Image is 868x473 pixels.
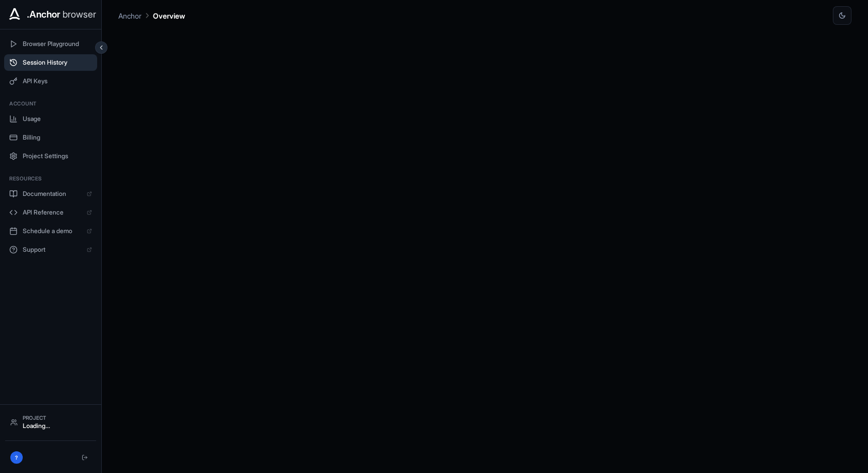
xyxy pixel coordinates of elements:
a: Documentation [4,186,97,202]
div: Loading... [23,422,91,430]
a: API Reference [4,204,97,221]
button: Usage [4,111,97,127]
p: Overview [153,10,185,21]
span: Browser Playground [23,40,92,48]
button: Browser Playground [4,36,97,52]
span: Documentation [23,190,82,198]
h3: Resources [9,175,92,182]
span: Project Settings [23,152,92,160]
p: Anchor [118,10,142,21]
button: API Keys [4,73,97,89]
span: Session History [23,58,92,67]
span: ? [15,454,18,462]
a: Schedule a demo [4,223,97,239]
button: ProjectLoading... [5,410,96,434]
button: Collapse sidebar [95,41,107,54]
img: Anchor Icon [6,6,23,23]
button: Session History [4,54,97,71]
button: Billing [4,129,97,146]
h3: Account [9,100,92,108]
div: Project [23,414,91,422]
nav: breadcrumb [118,10,185,21]
span: Billing [23,133,92,142]
span: Support [23,246,82,254]
span: Schedule a demo [23,227,82,235]
a: Support [4,241,97,258]
span: .Anchor [27,7,60,22]
button: Project Settings [4,148,97,164]
span: Usage [23,115,92,123]
span: browser [63,7,96,22]
span: API Reference [23,208,82,217]
span: API Keys [23,77,92,85]
button: Logout [79,451,91,464]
